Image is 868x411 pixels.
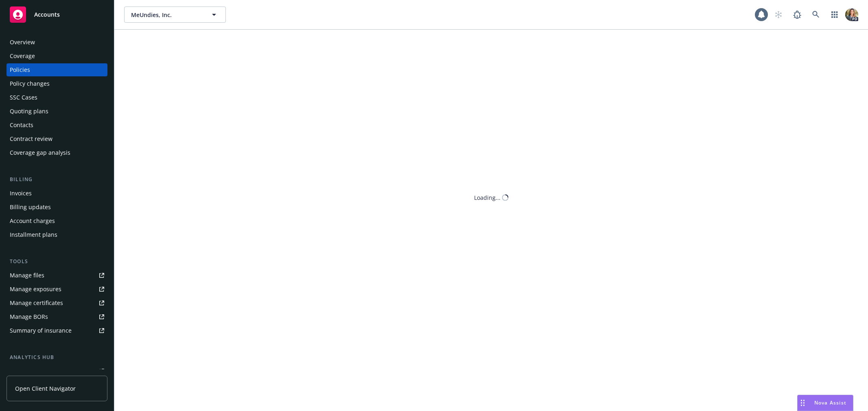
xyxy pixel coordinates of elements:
[798,395,808,411] div: Drag to move
[7,132,107,145] a: Contract review
[7,91,107,104] a: SSC Cases
[7,228,107,241] a: Installment plans
[7,310,107,323] a: Manage BORs
[10,228,57,241] div: Installment plans
[10,187,32,200] div: Invoices
[7,201,107,214] a: Billing updates
[10,132,52,145] div: Contract review
[826,6,843,23] a: Switch app
[7,50,107,63] a: Coverage
[10,296,63,309] div: Manage certificates
[7,36,107,49] a: Overview
[34,11,60,18] span: Accounts
[789,6,805,23] a: Report a Bug
[15,384,76,393] span: Open Client Navigator
[10,365,77,378] div: Loss summary generator
[770,6,787,23] a: Start snowing
[7,269,107,282] a: Manage files
[10,269,44,282] div: Manage files
[131,11,201,19] span: MeUndies, Inc.
[7,187,107,200] a: Invoices
[10,201,51,214] div: Billing updates
[7,77,107,90] a: Policy changes
[7,119,107,132] a: Contacts
[814,399,846,406] span: Nova Assist
[7,257,107,266] div: Tools
[10,283,61,296] div: Manage exposures
[7,105,107,118] a: Quoting plans
[7,296,107,309] a: Manage certificates
[7,214,107,227] a: Account charges
[10,50,35,63] div: Coverage
[10,324,72,337] div: Summary of insurance
[10,36,35,49] div: Overview
[7,146,107,159] a: Coverage gap analysis
[10,63,30,76] div: Policies
[474,193,501,202] div: Loading...
[7,365,107,378] a: Loss summary generator
[10,105,48,118] div: Quoting plans
[10,91,37,104] div: SSC Cases
[845,8,858,21] img: photo
[7,3,107,26] a: Accounts
[7,63,107,76] a: Policies
[797,395,853,411] button: Nova Assist
[10,310,48,323] div: Manage BORs
[7,283,107,296] a: Manage exposures
[7,324,107,337] a: Summary of insurance
[10,77,50,90] div: Policy changes
[7,353,107,361] div: Analytics hub
[10,146,70,159] div: Coverage gap analysis
[10,119,33,132] div: Contacts
[124,6,226,23] button: MeUndies, Inc.
[808,6,824,23] a: Search
[7,175,107,184] div: Billing
[10,214,55,227] div: Account charges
